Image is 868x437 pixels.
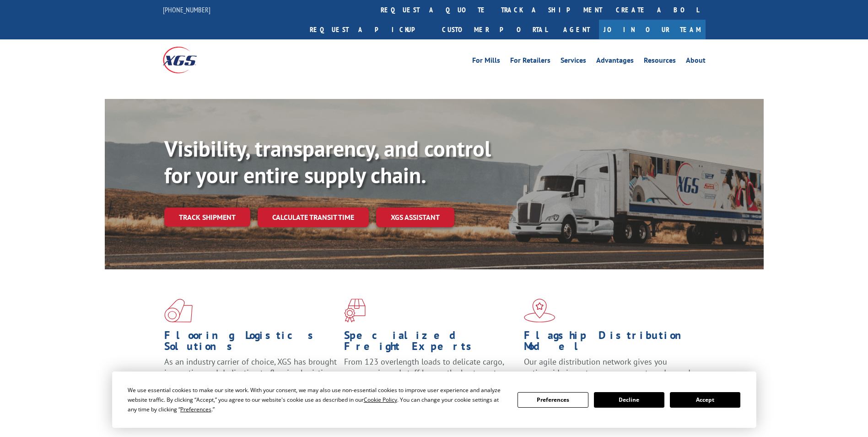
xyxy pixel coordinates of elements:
h1: Flooring Logistics Solutions [164,330,337,356]
h1: Specialized Freight Experts [344,330,517,356]
h1: Flagship Distribution Model [524,330,697,356]
b: Visibility, transparency, and control for your entire supply chain. [164,134,491,189]
a: Track shipment [164,208,250,227]
a: Request a pickup [303,20,435,39]
a: XGS ASSISTANT [376,208,454,227]
p: From 123 overlength loads to delicate cargo, our experienced staff knows the best way to move you... [344,356,517,397]
img: xgs-icon-flagship-distribution-model-red [524,299,555,322]
a: Advantages [596,57,634,67]
a: Customer Portal [435,20,554,39]
a: Agent [554,20,599,39]
button: Preferences [518,392,588,408]
a: About [686,57,706,67]
div: We use essential cookies to make our site work. With your consent, we may also use non-essential ... [128,385,507,414]
a: For Retailers [510,57,550,67]
a: Services [561,57,586,67]
button: Accept [670,392,740,408]
span: Cookie Policy [364,396,397,404]
a: For Mills [472,57,500,67]
a: Join Our Team [599,20,706,39]
span: Our agile distribution network gives you nationwide inventory management on demand. [524,356,692,378]
span: Preferences [180,405,211,413]
img: xgs-icon-total-supply-chain-intelligence-red [164,299,193,322]
img: xgs-icon-focused-on-flooring-red [344,299,366,322]
button: Decline [594,392,664,408]
a: [PHONE_NUMBER] [163,5,210,14]
a: Calculate transit time [258,208,369,227]
span: As an industry carrier of choice, XGS has brought innovation and dedication to flooring logistics... [164,356,337,389]
div: Cookie Consent Prompt [112,371,756,428]
a: Resources [644,57,676,67]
